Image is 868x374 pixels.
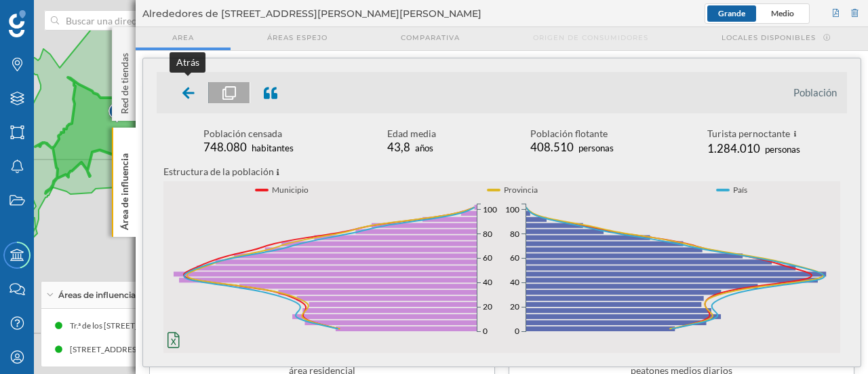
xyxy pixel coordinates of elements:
div: Población flotante [530,127,614,141]
text: 80 [483,229,492,239]
text: 0 [515,326,519,336]
text: 80 [510,229,519,239]
text: 40 [510,277,519,287]
text: 60 [483,253,492,263]
span: años [415,143,433,153]
span: personas [578,143,614,153]
span: personas [765,144,800,155]
text: 100 [483,204,497,214]
div: Edad media [387,127,436,141]
p: Red de tiendas [118,48,132,114]
div: Turista pernoctante [707,127,800,142]
span: 43,8 [387,140,410,154]
text: 20 [510,301,519,312]
span: País [733,183,747,197]
div: Atrás [176,56,199,69]
text: 0 [483,326,488,336]
text: 40 [483,277,492,287]
span: Origen de consumidores [533,33,648,43]
span: Provincia [504,183,538,197]
span: Alrededores de [STREET_ADDRESS][PERSON_NAME][PERSON_NAME] [142,7,481,20]
span: Municipio [272,183,309,197]
text: 100 [505,204,519,214]
span: Medio [771,8,794,18]
span: habitantes [252,143,294,153]
text: 60 [510,253,519,263]
span: Area [172,33,194,43]
span: Áreas espejo [267,33,328,43]
span: 748.080 [203,140,247,154]
span: 408.510 [530,140,574,154]
p: Área de influencia [118,148,132,230]
span: 1.284.010 [707,141,760,155]
p: Estructura de la población [163,164,840,179]
span: Comparativa [401,33,460,43]
li: Población [793,86,837,99]
img: Geoblink Logo [9,10,26,37]
div: Población censada [203,127,294,141]
span: Soporte [27,10,75,22]
text: 20 [483,301,492,312]
span: Grande [718,8,745,18]
span: Locales disponibles [722,33,816,43]
img: Marker [108,99,125,126]
span: Áreas de influencia [58,289,136,301]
